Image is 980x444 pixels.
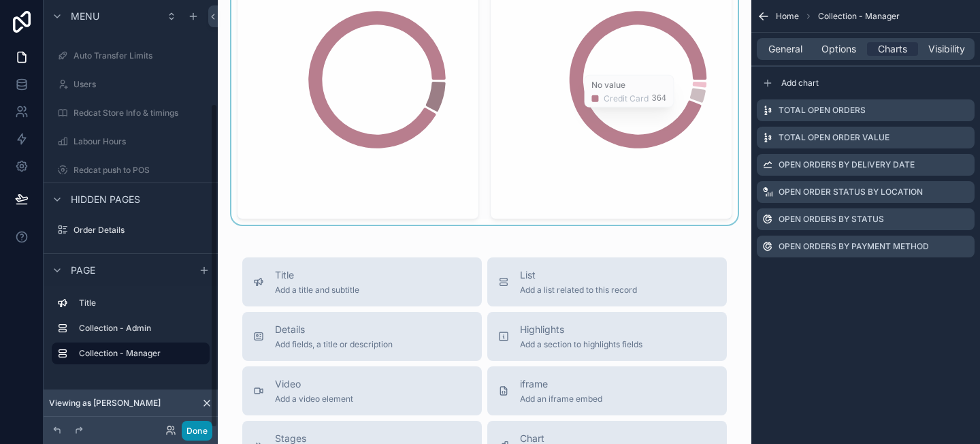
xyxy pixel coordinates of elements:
[52,131,210,153] a: Labour Hours
[182,421,212,441] button: Done
[487,312,727,361] button: HighlightsAdd a section to highlights fields
[520,339,642,350] span: Add a section to highlights fields
[275,268,359,282] span: Title
[818,11,900,22] span: Collection - Manager
[779,214,884,225] label: Open Orders by Status
[520,377,602,391] span: iframe
[71,10,99,23] span: Menu
[242,366,482,415] button: VideoAdd a video element
[73,79,207,90] label: Users
[520,268,637,282] span: List
[79,323,204,334] label: Collection - Admin
[487,257,727,306] button: ListAdd a list related to this record
[821,42,856,56] span: Options
[79,348,199,359] label: Collection - Manager
[73,165,207,176] label: Redcat push to POS
[878,42,907,56] span: Charts
[275,377,353,391] span: Video
[779,187,923,197] label: Open Order Status by Location
[52,102,210,124] a: Redcat Store Info & timings
[487,366,727,415] button: iframeAdd an iframe embed
[52,45,210,67] a: Auto Transfer Limits
[779,105,866,116] label: Total Open Orders
[71,264,95,277] span: Page
[928,42,965,56] span: Visibility
[73,50,207,61] label: Auto Transfer Limits
[52,74,210,95] a: Users
[49,398,161,409] span: Viewing as [PERSON_NAME]
[779,132,889,143] label: Total Open Order Value
[781,78,819,89] span: Add chart
[242,257,482,306] button: TitleAdd a title and subtitle
[520,394,602,405] span: Add an iframe embed
[73,136,207,147] label: Labour Hours
[779,159,915,170] label: Open Orders by Delivery Date
[73,108,207,118] label: Redcat Store Info & timings
[520,285,637,296] span: Add a list related to this record
[275,323,393,336] span: Details
[73,225,207,236] label: Order Details
[275,285,359,296] span: Add a title and subtitle
[275,394,353,405] span: Add a video element
[768,42,802,56] span: General
[79,298,204,308] label: Title
[275,339,393,350] span: Add fields, a title or description
[520,323,642,336] span: Highlights
[776,11,799,22] span: Home
[71,193,140,206] span: Hidden pages
[44,286,218,378] div: scrollable content
[52,219,210,241] a: Order Details
[779,241,929,252] label: Open Orders by Payment Method
[52,159,210,181] a: Redcat push to POS
[242,312,482,361] button: DetailsAdd fields, a title or description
